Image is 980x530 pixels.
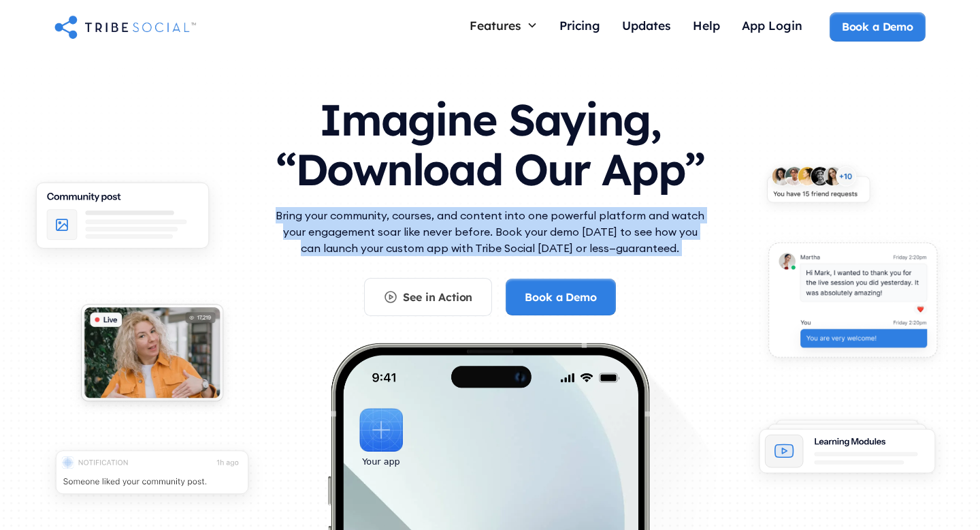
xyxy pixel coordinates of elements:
[559,18,600,33] div: Pricing
[403,290,472,305] div: See in Action
[742,18,802,33] div: App Login
[682,12,731,42] a: Help
[755,157,882,218] img: An illustration of New friends requests
[830,12,926,41] a: Book a Demo
[755,233,951,375] img: An illustration of chat
[459,12,549,38] div: Features
[693,18,720,33] div: Help
[364,278,492,316] a: See in Action
[506,279,615,315] a: Book a Demo
[622,18,671,33] div: Updates
[745,411,950,492] img: An illustration of Learning Modules
[731,12,813,42] a: App Login
[549,12,611,42] a: Pricing
[611,12,682,42] a: Updates
[20,171,225,269] img: An illustration of Community Feed
[470,18,521,33] div: Features
[272,81,708,202] h1: Imagine Saying, “Download Our App”
[69,295,235,417] img: An illustration of Live video
[39,439,265,514] img: An illustration of push notification
[272,207,708,256] p: Bring your community, courses, and content into one powerful platform and watch your engagement s...
[362,454,399,469] div: Your app
[54,13,196,40] a: home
